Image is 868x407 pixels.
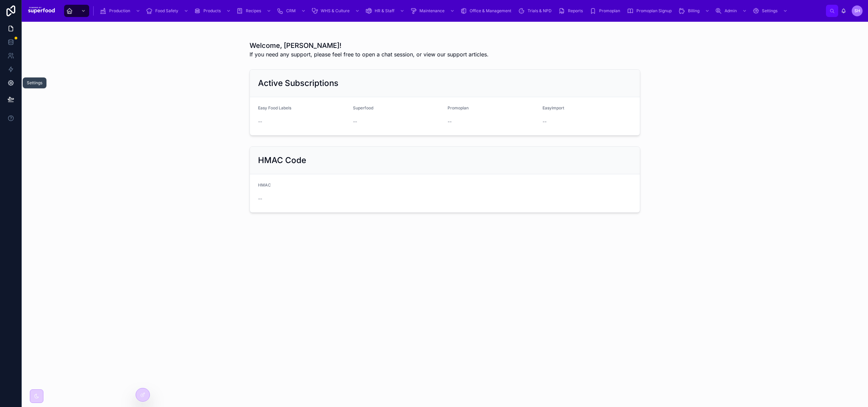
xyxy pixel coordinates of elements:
span: Products [203,8,221,14]
span: Billing [688,8,699,14]
h2: HMAC Code [258,155,306,166]
span: HMAC [258,182,271,188]
span: Office & Management [470,8,511,14]
span: Promoplan [599,8,620,14]
span: Easy Food Labels [258,105,291,110]
span: Promoplan Signup [636,8,672,14]
span: Trials & NPD [528,8,552,14]
a: Billing [676,5,713,17]
a: Office & Management [458,5,516,17]
div: Settings [27,80,42,86]
span: Reports [568,8,583,14]
a: Reports [556,5,588,17]
span: -- [448,118,452,125]
span: Admin [725,8,737,14]
span: Recipes [246,8,261,14]
span: SH [854,8,860,14]
span: Promoplan [448,105,469,110]
a: Promoplan Signup [625,5,676,17]
a: Food Safety [144,5,192,17]
span: WHS & Culture [321,8,350,14]
span: Maintenance [419,8,445,14]
a: HR & Staff [363,5,408,17]
a: Products [192,5,234,17]
a: Recipes [234,5,275,17]
div: scrollable content [61,3,826,18]
a: Settings [750,5,791,17]
span: -- [258,195,262,202]
span: If you need any support, please feel free to open a chat session, or view our support articles. [250,50,489,58]
a: WHS & Culture [309,5,363,17]
img: App logo [27,5,56,16]
a: CRM [275,5,309,17]
h2: Active Subscriptions [258,78,338,89]
a: Production [98,5,144,17]
span: -- [542,118,547,125]
a: Promoplan [588,5,625,17]
span: Superfood [353,105,373,110]
span: Food Safety [155,8,178,14]
a: Maintenance [408,5,458,17]
span: CRM [286,8,296,14]
h1: Welcome, [PERSON_NAME]! [250,41,489,50]
span: Settings [762,8,777,14]
span: HR & Staff [375,8,394,14]
a: Admin [713,5,750,17]
span: -- [353,118,357,125]
span: -- [258,118,262,125]
a: Trials & NPD [516,5,556,17]
span: Production [109,8,130,14]
span: EasyImport [542,105,564,110]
